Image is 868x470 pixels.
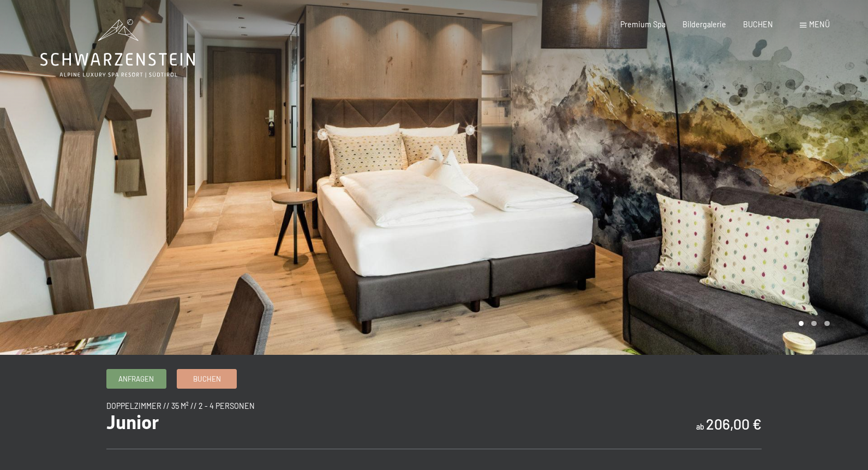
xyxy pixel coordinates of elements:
[809,20,830,29] span: Menü
[706,415,762,432] b: 206,00 €
[107,370,166,388] a: Anfragen
[106,401,255,410] span: Doppelzimmer // 35 m² // 2 - 4 Personen
[193,374,221,384] span: Buchen
[743,20,773,29] a: BUCHEN
[177,370,236,388] a: Buchen
[118,374,154,384] span: Anfragen
[106,411,159,433] span: Junior
[696,422,704,431] span: ab
[683,20,726,29] a: Bildergalerie
[620,20,666,29] a: Premium Spa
